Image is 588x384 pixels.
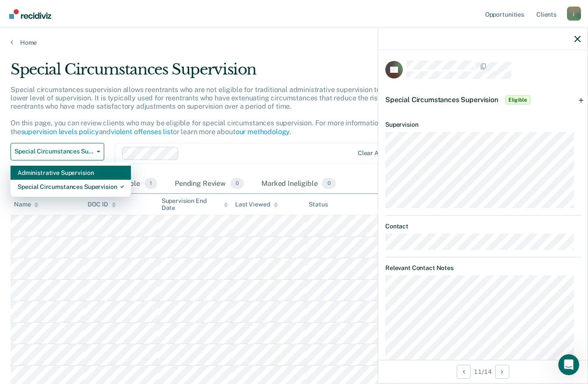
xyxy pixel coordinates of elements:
dt: Contact [385,223,581,230]
dt: Supervision [385,121,581,128]
div: Name [14,201,39,208]
div: Special Circumstances Supervision [18,180,124,194]
span: Special Circumstances Supervision [385,96,498,104]
img: Recidiviz [9,9,51,19]
button: Profile dropdown button [567,7,581,21]
div: Last Viewed [235,201,278,208]
div: Administrative Supervision [18,166,124,180]
iframe: Intercom live chat [558,354,579,375]
span: 0 [322,178,335,189]
a: our methodology [236,128,290,136]
p: Special circumstances supervision allows reentrants who are not eligible for traditional administ... [11,85,440,136]
div: 11 / 14 [378,360,588,383]
div: j [567,7,581,21]
div: Marked Ineligible [260,174,338,194]
div: Special Circumstances SupervisionEligible [378,86,588,114]
div: DOC ID [88,201,116,208]
div: Supervision End Date [162,197,228,212]
div: Special Circumstances Supervision [11,60,451,85]
div: Pending Review [173,174,246,194]
a: Home [11,39,577,46]
span: Eligible [505,96,530,104]
span: 1 [144,178,157,189]
button: Next Opportunity [495,365,509,379]
a: violent offenses list [111,128,173,136]
div: Status [309,201,327,208]
span: 0 [230,178,244,189]
span: Special Circumstances Supervision [14,148,93,155]
dt: Relevant Contact Notes [385,264,581,272]
div: Clear agents [358,149,395,157]
button: Previous Opportunity [457,365,471,379]
a: supervision levels policy [21,128,99,136]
